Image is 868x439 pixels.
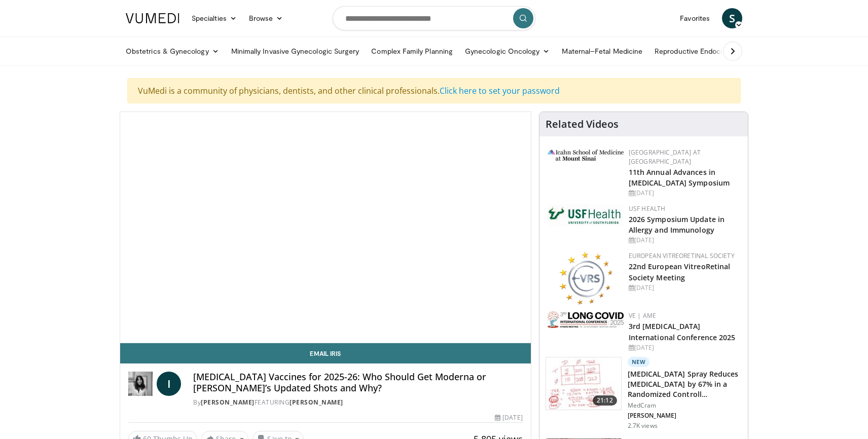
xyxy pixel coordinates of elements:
[629,251,735,260] a: European VitreoRetinal Society
[290,398,343,407] a: [PERSON_NAME]
[126,13,179,23] img: VuMedi Logo
[120,41,225,61] a: Obstetrics & Gynecology
[628,369,742,399] h3: [MEDICAL_DATA] Spray Reduces [MEDICAL_DATA] by 67% in a Randomized Controll…
[548,204,624,227] img: 6ba8804a-8538-4002-95e7-a8f8012d4a11.png.150x105_q85_autocrop_double_scale_upscale_version-0.2.jpg
[495,413,522,422] div: [DATE]
[629,321,736,342] a: 3rd [MEDICAL_DATA] International Conference 2025
[546,357,621,410] img: 500bc2c6-15b5-4613-8fa2-08603c32877b.150x105_q85_crop-smart_upscale.jpg
[628,412,742,420] p: [PERSON_NAME]
[440,85,560,96] a: Click here to set your password
[629,189,740,198] div: [DATE]
[629,236,740,245] div: [DATE]
[128,372,153,396] img: Dr. Iris Gorfinkel
[629,311,656,320] a: VE | AME
[629,283,740,292] div: [DATE]
[722,8,742,28] a: S
[628,422,658,430] p: 2.7K views
[120,112,531,343] video-js: Video Player
[201,398,255,407] a: [PERSON_NAME]
[365,41,459,61] a: Complex Family Planning
[225,41,366,61] a: Minimally Invasive Gynecologic Surgery
[333,6,535,30] input: Search topics, interventions
[546,357,742,430] a: 21:12 New [MEDICAL_DATA] Spray Reduces [MEDICAL_DATA] by 67% in a Randomized Controll… MedCram [P...
[120,343,531,363] a: Email Iris
[193,398,523,407] div: By FEATURING
[548,150,624,161] img: 3aa743c9-7c3f-4fab-9978-1464b9dbe89c.png.150x105_q85_autocrop_double_scale_upscale_version-0.2.jpg
[548,311,624,328] img: a2792a71-925c-4fc2-b8ef-8d1b21aec2f7.png.150x105_q85_autocrop_double_scale_upscale_version-0.2.jpg
[648,41,818,61] a: Reproductive Endocrinology & [MEDICAL_DATA]
[629,167,730,188] a: 11th Annual Advances in [MEDICAL_DATA] Symposium
[629,148,701,166] a: [GEOGRAPHIC_DATA] at [GEOGRAPHIC_DATA]
[193,372,523,393] h4: [MEDICAL_DATA] Vaccines for 2025-26: Who Should Get Moderna or [PERSON_NAME]’s Updated Shots and ...
[559,251,612,305] img: ee0f788f-b72d-444d-91fc-556bb330ec4c.png.150x105_q85_autocrop_double_scale_upscale_version-0.2.png
[629,204,666,213] a: USF Health
[628,401,742,410] p: MedCram
[157,372,181,396] a: I
[186,8,243,28] a: Specialties
[127,78,741,103] div: VuMedi is a community of physicians, dentists, and other clinical professionals.
[556,41,648,61] a: Maternal–Fetal Medicine
[629,262,731,282] a: 22nd European VitreoRetinal Society Meeting
[593,395,617,406] span: 21:12
[243,8,290,28] a: Browse
[628,357,650,367] p: New
[629,214,725,235] a: 2026 Symposium Update in Allergy and Immunology
[629,343,740,352] div: [DATE]
[674,8,716,28] a: Favorites
[459,41,556,61] a: Gynecologic Oncology
[546,118,619,130] h4: Related Videos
